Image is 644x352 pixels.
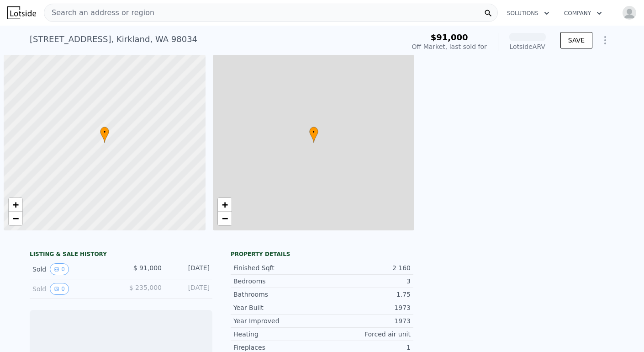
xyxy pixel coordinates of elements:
[9,198,22,212] a: Zoom in
[322,330,411,339] div: Forced air unit
[233,303,322,312] div: Year Built
[30,33,197,46] div: [STREET_ADDRESS] , Kirkland , WA 98034
[560,32,592,48] button: SAVE
[13,213,19,224] span: −
[233,290,322,299] div: Bathrooms
[169,263,210,275] div: [DATE]
[412,42,487,51] div: Off Market, last sold for
[133,264,162,272] span: $ 91,000
[222,213,227,224] span: −
[129,284,162,291] span: $ 235,000
[50,283,69,295] button: View historical data
[233,316,322,325] div: Year Improved
[322,263,411,272] div: 2 160
[557,5,609,21] button: Company
[32,263,114,275] div: Sold
[309,127,318,143] div: •
[322,316,411,325] div: 1973
[100,128,109,136] span: •
[7,6,36,19] img: Lotside
[233,263,322,272] div: Finished Sqft
[50,263,69,275] button: View historical data
[222,199,227,210] span: +
[233,343,322,352] div: Fireplaces
[44,7,154,18] span: Search an address or region
[233,330,322,339] div: Heating
[431,32,468,42] span: $91,000
[218,212,232,225] a: Zoom out
[322,290,411,299] div: 1.75
[231,251,413,258] div: Property details
[322,277,411,286] div: 3
[309,128,318,136] span: •
[13,199,19,210] span: +
[233,277,322,286] div: Bedrooms
[622,5,637,20] img: avatar
[9,212,22,225] a: Zoom out
[509,42,546,51] div: Lotside ARV
[322,303,411,312] div: 1973
[218,198,232,212] a: Zoom in
[32,283,114,295] div: Sold
[169,283,210,295] div: [DATE]
[30,251,212,260] div: LISTING & SALE HISTORY
[500,5,557,21] button: Solutions
[596,31,614,49] button: Show Options
[100,127,109,143] div: •
[322,343,411,352] div: 1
